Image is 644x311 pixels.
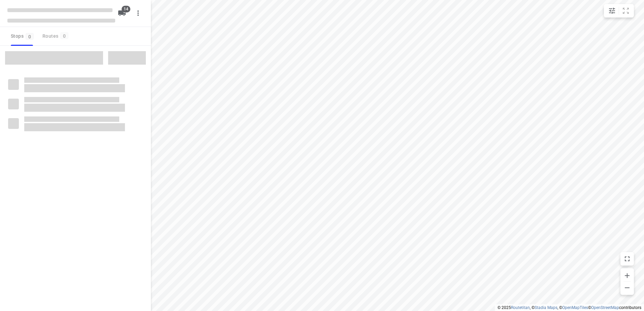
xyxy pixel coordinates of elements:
[511,305,530,310] a: Routetitan
[562,305,588,310] a: OpenMapTiles
[535,305,557,310] a: Stadia Maps
[591,305,619,310] a: OpenStreetMap
[605,4,619,18] button: Map settings
[497,305,641,310] li: © 2025 , © , © © contributors
[604,4,634,18] div: small contained button group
